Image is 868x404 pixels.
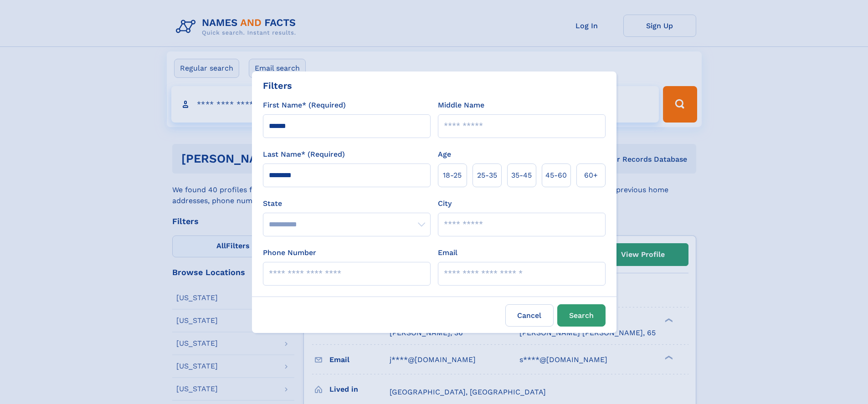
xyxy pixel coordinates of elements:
[263,149,345,160] label: Last Name* (Required)
[263,100,346,111] label: First Name* (Required)
[263,198,431,209] label: State
[511,170,532,181] span: 35‑45
[545,170,567,181] span: 45‑60
[438,247,457,258] label: Email
[505,304,554,327] label: Cancel
[263,247,316,258] label: Phone Number
[438,149,451,160] label: Age
[263,79,292,92] div: Filters
[477,170,497,181] span: 25‑35
[584,170,598,181] span: 60+
[438,198,452,209] label: City
[557,304,606,327] button: Search
[443,170,462,181] span: 18‑25
[438,100,484,111] label: Middle Name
